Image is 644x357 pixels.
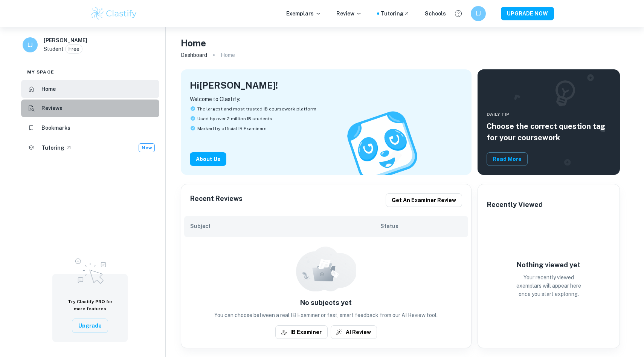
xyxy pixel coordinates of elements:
[336,9,362,18] p: Review
[487,111,611,118] span: Daily Tip
[61,298,119,313] h6: Try Clastify for more features
[511,273,586,298] p: Your recently viewed exemplars will appear here once you start exploring.
[190,152,226,166] button: About Us
[487,199,543,210] h6: Recently Viewed
[41,144,64,152] h6: Tutoring
[21,119,159,137] a: Bookmarks
[501,7,554,20] button: UPGRADE NOW
[381,9,410,18] a: Tutoring
[286,9,321,18] p: Exemplars
[44,45,64,53] p: Student
[275,325,328,339] button: IB Examiner
[71,254,109,286] img: Upgrade to Pro
[197,106,316,112] span: The largest and most trusted IB coursework platform
[511,260,586,270] h6: Nothing viewed yet
[452,7,465,20] button: Help and Feedback
[190,193,243,207] h6: Recent Reviews
[41,85,56,93] h6: Home
[380,222,462,230] h6: Status
[221,51,235,59] p: Home
[184,311,468,319] p: You can choose between a real IB Examiner or fast, smart feedback from our AI Review tool.
[197,125,267,132] span: Marked by official IB Examiners
[471,6,486,21] button: LJ
[27,69,54,75] span: My space
[425,9,446,18] a: Schools
[184,297,468,308] h6: No subjects yet
[90,6,138,21] img: Clastify logo
[21,80,159,98] a: Home
[41,124,70,132] h6: Bookmarks
[139,144,154,151] span: New
[44,36,87,44] h6: [PERSON_NAME]
[181,50,207,60] a: Dashboard
[331,325,377,339] button: AI Review
[190,222,381,230] h6: Subject
[21,138,159,157] a: TutoringNew
[190,78,278,92] h4: Hi [PERSON_NAME] !
[41,104,63,112] h6: Reviews
[95,299,105,304] span: PRO
[386,193,462,207] button: Get an examiner review
[190,95,462,103] p: Welcome to Clastify:
[26,41,35,49] h6: LJ
[72,319,108,333] button: Upgrade
[474,9,483,18] h6: LJ
[21,100,159,118] a: Reviews
[68,45,79,53] p: Free
[181,36,206,50] h4: Home
[487,121,611,143] h5: Choose the correct question tag for your coursework
[197,115,272,122] span: Used by over 2 million IB students
[487,152,528,166] button: Read More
